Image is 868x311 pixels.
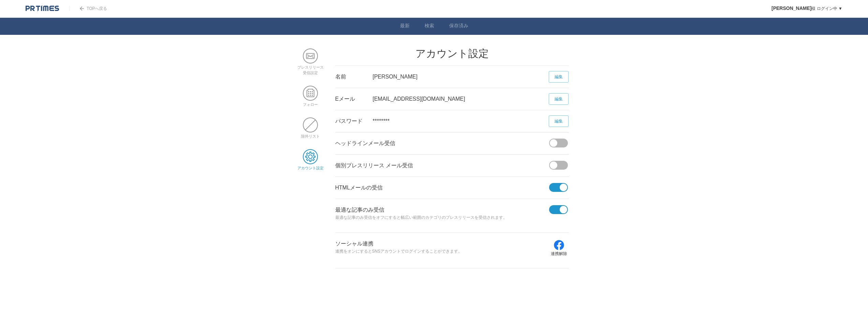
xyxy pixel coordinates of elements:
a: プレスリリース受信設定 [297,60,324,75]
a: 除外リスト [301,129,320,138]
div: ヘッドラインメール受信 [335,132,549,154]
p: 最適な記事のみ受信をオフにすると幅広い範囲のカテゴリのプレスリリースを受信されます。 [335,214,549,222]
span: [PERSON_NAME] [771,5,811,11]
a: 編集 [549,93,569,105]
img: icon-facebook-blue [554,240,564,251]
a: 検索 [425,23,434,30]
div: HTMLメールの受信 [335,177,549,199]
p: 連携解除 [551,251,567,257]
img: arrow.png [80,6,84,11]
a: 保存済み [449,23,468,30]
p: 連携をオンにするとSNSアカウントでログインすることができます。 [335,248,549,255]
a: 編集 [549,71,569,83]
div: 最適な記事のみ受信 [335,199,549,232]
a: フォロー [303,97,318,107]
div: 名前 [335,66,373,88]
h2: アカウント設定 [335,48,569,59]
a: [PERSON_NAME]様 ログイン中 ▼ [771,6,842,11]
a: 編集 [549,115,569,127]
div: ソーシャル連携 [335,233,549,266]
div: Eメール [335,88,373,110]
img: logo.png [26,5,59,12]
div: [EMAIL_ADDRESS][DOMAIN_NAME] [373,88,549,110]
div: [PERSON_NAME] [373,66,549,88]
a: 最新 [400,23,410,30]
div: パスワード [335,110,373,132]
div: 個別プレスリリース メール受信 [335,155,549,176]
a: TOPへ戻る [69,6,107,11]
a: アカウント設定 [297,161,324,170]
